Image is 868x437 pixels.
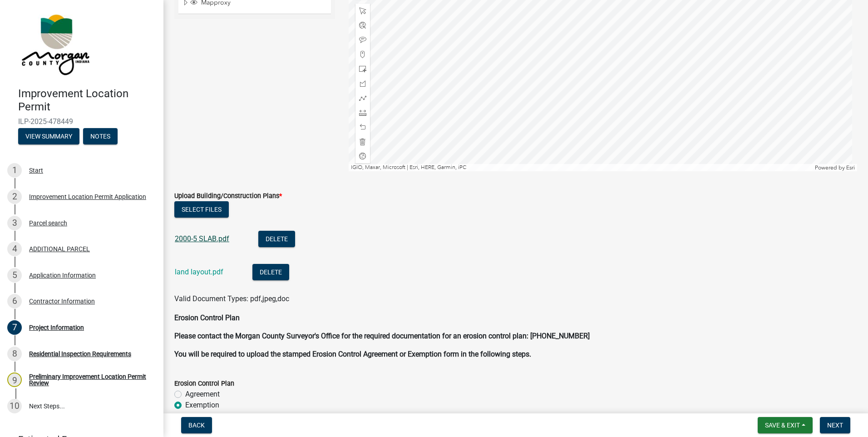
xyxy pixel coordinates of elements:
[185,389,220,400] label: Agreement
[252,264,289,280] button: Delete
[765,422,800,429] span: Save & Exit
[820,417,850,433] button: Next
[29,298,95,304] div: Contractor Information
[7,163,22,178] div: 1
[18,117,145,126] span: ILP-2025-478449
[174,381,234,387] label: Erosion Control Plan
[827,422,843,429] span: Next
[29,246,90,252] div: ADDITIONAL PARCEL
[29,272,96,278] div: Application Information
[18,87,156,114] h4: Improvement Location Permit
[185,400,219,411] label: Exemption
[7,347,22,361] div: 8
[83,128,118,144] button: Notes
[758,417,813,433] button: Save & Exit
[29,220,67,226] div: Parcel search
[18,133,79,140] wm-modal-confirm: Summary
[175,234,229,243] a: 2000-5 SLAB.pdf
[7,242,22,256] div: 4
[7,189,22,204] div: 2
[83,133,118,140] wm-modal-confirm: Notes
[188,422,205,429] span: Back
[174,332,590,340] strong: Please contact the Morgan County Surveyor's Office for the required documentation for an erosion ...
[258,231,295,247] button: Delete
[252,268,289,277] wm-modal-confirm: Delete Document
[174,201,229,218] button: Select files
[846,164,855,171] a: Esri
[7,216,22,230] div: 3
[18,10,91,78] img: Morgan County, Indiana
[18,128,79,144] button: View Summary
[175,268,223,276] a: land layout.pdf
[29,351,131,357] div: Residential Inspection Requirements
[349,164,813,171] div: IGIO, Maxar, Microsoft | Esri, HERE, Garmin, iPC
[7,372,22,387] div: 9
[813,164,857,171] div: Powered by
[29,373,149,386] div: Preliminary Improvement Location Permit Review
[29,167,43,174] div: Start
[258,235,295,244] wm-modal-confirm: Delete Document
[7,268,22,283] div: 5
[29,324,84,331] div: Project Information
[7,294,22,308] div: 6
[174,193,282,199] label: Upload Building/Construction Plans
[174,294,289,303] span: Valid Document Types: pdf,jpeg,doc
[7,399,22,413] div: 10
[29,194,146,200] div: Improvement Location Permit Application
[174,313,240,322] strong: Erosion Control Plan
[7,320,22,335] div: 7
[174,350,531,358] strong: You will be required to upload the stamped Erosion Control Agreement or Exemption form in the fol...
[181,417,212,433] button: Back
